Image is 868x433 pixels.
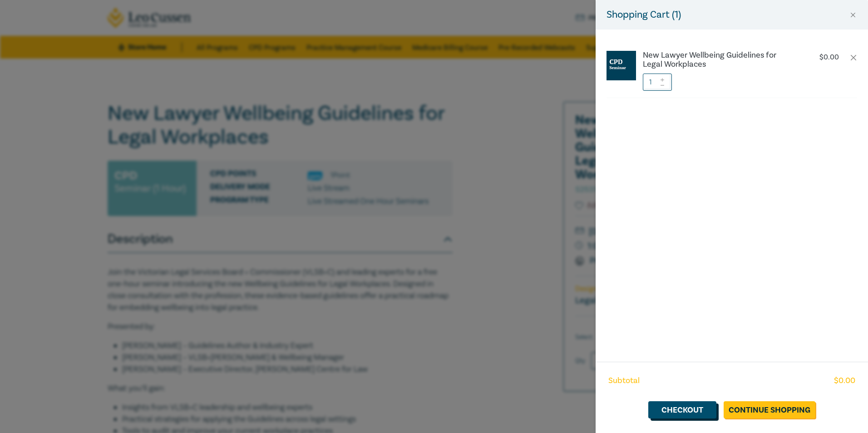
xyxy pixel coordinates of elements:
[643,74,672,91] input: 1
[849,11,857,19] button: Close
[607,51,636,80] img: CPD%20Seminar.jpg
[724,401,815,418] a: Continue Shopping
[834,375,855,387] span: $ 0.00
[643,51,794,69] a: New Lawyer Wellbeing Guidelines for Legal Workplaces
[607,7,681,22] h5: Shopping Cart ( 1 )
[608,375,640,387] span: Subtotal
[819,53,839,62] p: $ 0.00
[648,401,716,418] a: Checkout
